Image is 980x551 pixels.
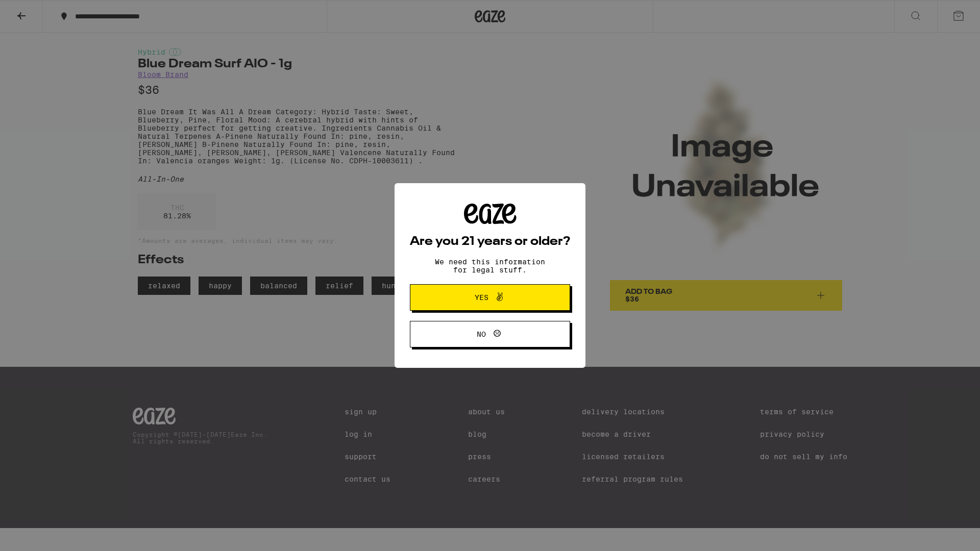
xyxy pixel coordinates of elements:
[426,258,554,274] p: We need this information for legal stuff.
[916,520,970,546] iframe: Opens a widget where you can find more information
[477,331,486,338] span: No
[475,294,488,301] span: Yes
[410,284,570,311] button: Yes
[410,321,570,347] button: No
[410,236,570,248] h2: Are you 21 years or older?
